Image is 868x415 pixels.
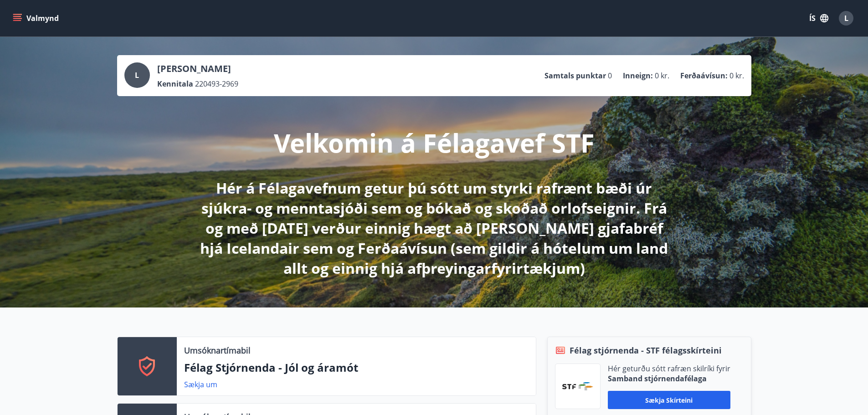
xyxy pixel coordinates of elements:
span: 220493-2969 [195,79,238,89]
button: L [835,7,857,29]
p: Hér á Félagavefnum getur þú sótt um styrki rafrænt bæði úr sjúkra- og menntasjóði sem og bókað og... [194,178,675,278]
button: menu [11,10,62,26]
p: Umsóknartímabil [184,344,251,356]
span: Félag stjórnenda - STF félagsskírteini [570,344,722,356]
span: 0 [608,71,612,81]
span: L [844,13,848,23]
span: 0 kr. [729,71,744,81]
span: L [135,70,139,80]
a: Sækja um [184,379,217,389]
p: Félag Stjórnenda - Jól og áramót [184,360,529,375]
button: ÍS [804,10,833,26]
button: Sækja skírteini [608,391,730,409]
p: Velkomin á Félagavef STF [274,125,595,160]
p: Samtals punktar [544,71,606,81]
p: Samband stjórnendafélaga [608,374,730,384]
p: Inneign : [623,71,653,81]
img: vjCaq2fThgY3EUYqSgpjEiBg6WP39ov69hlhuPVN.png [562,382,593,390]
p: Kennitala [157,79,193,89]
span: 0 kr. [655,71,669,81]
p: Hér geturðu sótt rafræn skilríki fyrir [608,364,730,374]
p: [PERSON_NAME] [157,62,238,75]
p: Ferðaávísun : [680,71,728,81]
